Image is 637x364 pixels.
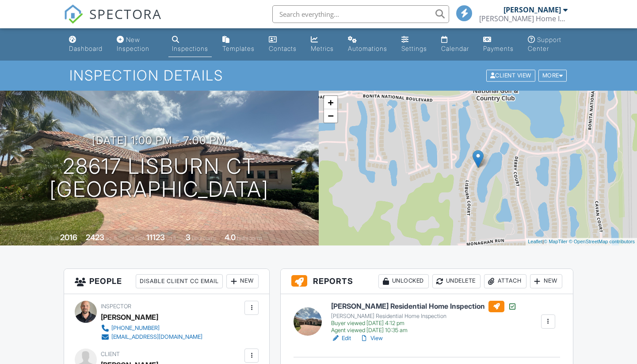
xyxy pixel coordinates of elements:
[483,45,514,52] div: Payments
[186,233,191,242] div: 3
[64,4,83,24] img: The Best Home Inspection Software - Spectora
[101,310,158,324] div: [PERSON_NAME]
[331,313,517,320] div: [PERSON_NAME] Residential Home Inspection
[113,32,161,57] a: New Inspection
[49,235,59,241] span: Built
[111,325,160,332] div: [PHONE_NUMBER]
[50,155,269,202] h1: 28617 Lisburn Ct [GEOGRAPHIC_DATA]
[526,238,637,245] div: |
[166,235,177,241] span: sq.ft.
[92,134,226,146] h3: [DATE] 1:00 pm - 7:00 pm
[484,274,526,288] div: Attach
[106,235,118,241] span: sq. ft.
[528,36,561,52] div: Support Center
[311,45,334,52] div: Metrics
[69,68,568,83] h1: Inspection Details
[89,4,162,23] span: SPECTORA
[146,233,165,242] div: 11123
[441,45,469,52] div: Calendar
[398,32,431,57] a: Settings
[126,235,145,241] span: Lot Size
[237,235,262,241] span: bathrooms
[485,72,538,78] a: Client View
[331,301,517,312] h6: [PERSON_NAME] Residential Home Inspection
[192,235,216,241] span: bedrooms
[269,45,297,52] div: Contacts
[479,14,568,23] div: Uncle Luke's Home Inspection
[117,36,149,52] div: New Inspection
[64,12,162,31] a: SPECTORA
[101,351,120,357] span: Client
[101,324,202,333] a: [PHONE_NUMBER]
[60,233,77,242] div: 2016
[307,32,337,57] a: Metrics
[324,109,337,123] a: Zoom out
[360,334,383,343] a: View
[226,274,259,288] div: New
[86,233,104,242] div: 2423
[272,5,449,23] input: Search everything...
[486,70,535,82] div: Client View
[101,333,202,341] a: [EMAIL_ADDRESS][DOMAIN_NAME]
[331,334,351,343] a: Edit
[480,32,517,57] a: Payments
[569,239,635,244] a: © OpenStreetMap contributors
[503,5,561,14] div: [PERSON_NAME]
[378,274,429,288] div: Unlocked
[65,32,106,57] a: Dashboard
[524,32,572,57] a: Support Center
[69,45,103,52] div: Dashboard
[528,239,542,244] a: Leaflet
[265,32,300,57] a: Contacts
[219,32,258,57] a: Templates
[331,320,517,327] div: Buyer viewed [DATE] 4:12 pm
[111,333,202,341] div: [EMAIL_ADDRESS][DOMAIN_NAME]
[432,274,481,288] div: Undelete
[401,45,427,52] div: Settings
[544,239,568,244] a: © MapTiler
[438,32,473,57] a: Calendar
[348,45,387,52] div: Automations
[538,70,567,82] div: More
[344,32,391,57] a: Automations (Basic)
[222,45,255,52] div: Templates
[168,32,212,57] a: Inspections
[136,274,223,288] div: Disable Client CC Email
[324,96,337,109] a: Zoom in
[101,303,131,310] span: Inspector
[530,274,562,288] div: New
[281,269,572,294] h3: Reports
[64,269,269,294] h3: People
[225,233,236,242] div: 4.0
[331,327,517,334] div: Agent viewed [DATE] 10:35 am
[172,45,208,52] div: Inspections
[331,301,517,334] a: [PERSON_NAME] Residential Home Inspection [PERSON_NAME] Residential Home Inspection Buyer viewed ...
